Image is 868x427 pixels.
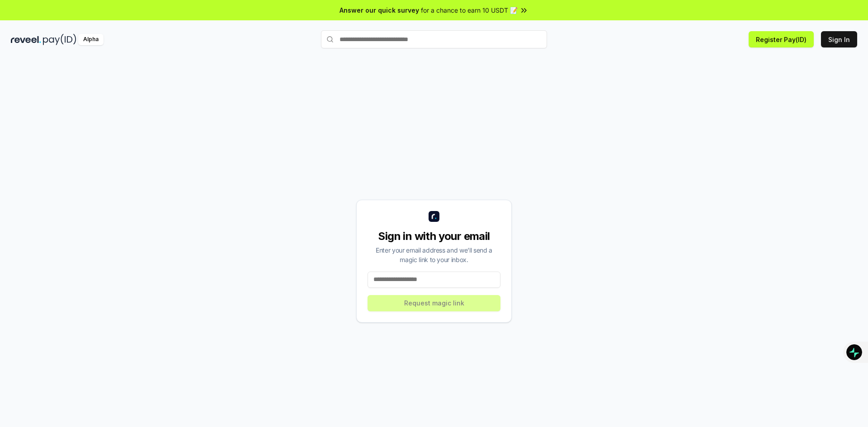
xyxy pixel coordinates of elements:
[749,31,814,47] button: Register Pay(ID)
[821,31,857,47] button: Sign In
[368,245,500,264] div: Enter your email address and we’ll send a magic link to your inbox.
[421,5,518,15] span: for a chance to earn 10 USDT 📝
[340,5,419,15] span: Answer our quick survey
[368,229,500,244] div: Sign in with your email
[43,34,76,45] img: pay_id
[11,34,41,45] img: reveel_dark
[429,211,439,222] img: logo_small
[78,34,104,45] div: Alpha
